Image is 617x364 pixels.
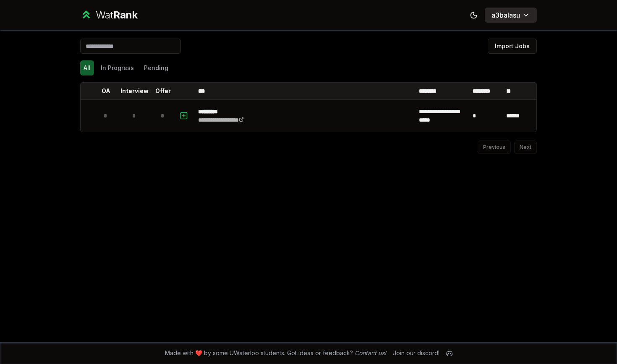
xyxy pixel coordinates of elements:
span: Made with ❤️ by some UWaterloo students. Got ideas or feedback? [165,349,386,357]
p: Offer [155,87,171,95]
button: In Progress [97,60,137,75]
p: Interview [120,87,149,95]
button: Pending [141,60,172,75]
button: a3balasu [485,8,537,23]
a: Contact us! [355,349,386,356]
span: a3balasu [492,10,520,20]
div: Wat [96,8,138,22]
button: Import Jobs [488,39,537,54]
a: WatRank [80,8,138,22]
span: Rank [113,9,138,21]
p: OA [102,87,110,95]
div: Join our discord! [393,349,439,357]
button: All [80,60,94,75]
